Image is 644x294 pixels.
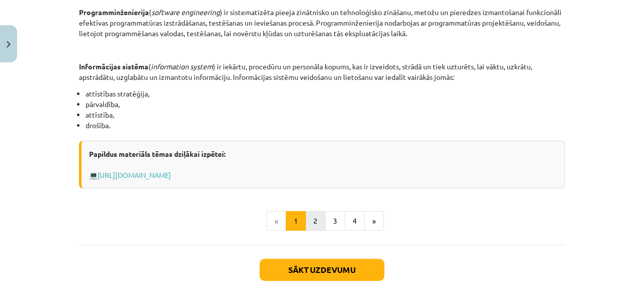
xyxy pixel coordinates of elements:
button: » [364,211,384,231]
button: 3 [325,211,345,231]
button: Sākt uzdevumu [260,259,384,281]
strong: Papildus materiāls tēmas dziļākai izpētei: [89,149,225,158]
p: ( ) ir iekārtu, procedūru un personāla kopums, kas ir izveidots, strādā un tiek uzturēts, lai vāk... [79,61,565,82]
li: drošība. [86,120,565,131]
em: information system [151,62,213,71]
div: 💻 [79,141,565,188]
img: icon-close-lesson-0947bae3869378f0d4975bcd49f059093ad1ed9edebbc8119c70593378902aed.svg [7,41,11,48]
em: software engineering [151,8,220,17]
li: pārvaldība, [86,99,565,110]
a: [URL][DOMAIN_NAME] [98,170,171,179]
strong: Informācijas sistēma [79,62,148,71]
li: attīstība, [86,110,565,120]
p: ( ) ir sistematizēta pieeja zinātnisko un tehnoloģisko zināšanu, metožu un pieredzes izmantošanai... [79,7,565,39]
strong: Programminženierija [79,8,149,17]
nav: Page navigation example [79,211,565,231]
button: 2 [305,211,326,231]
li: attīstības stratēģija, [86,88,565,99]
button: 4 [345,211,365,231]
button: 1 [286,211,306,231]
